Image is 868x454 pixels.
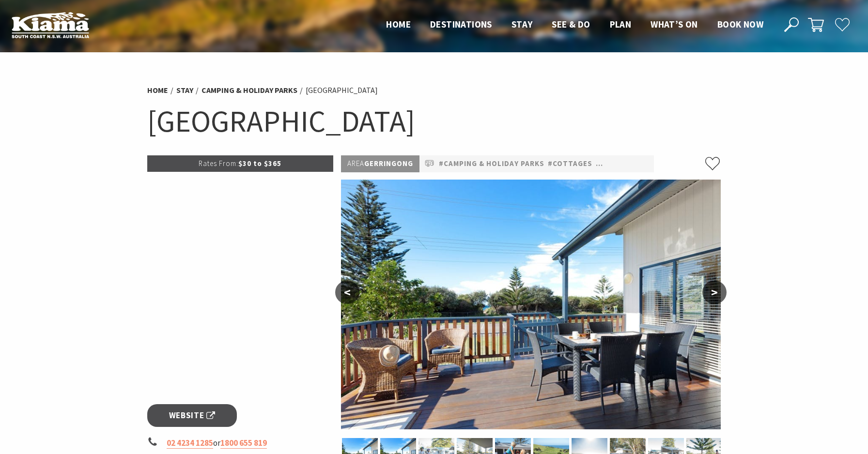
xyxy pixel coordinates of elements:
[147,404,237,427] a: Website
[201,85,297,95] a: Camping & Holiday Parks
[341,180,721,429] img: Cabin deck at Werri Beach Holiday Park
[341,155,419,172] p: Gerringong
[306,84,378,97] li: [GEOGRAPHIC_DATA]
[552,18,590,30] span: See & Do
[596,158,652,170] a: #Pet Friendly
[347,159,364,168] span: Area
[12,12,89,38] img: Kiama Logo
[147,155,333,172] p: $30 to $365
[167,438,213,449] a: 02 4234 1285
[511,18,533,30] span: Stay
[610,18,632,30] span: Plan
[147,85,168,95] a: Home
[439,158,544,170] a: #Camping & Holiday Parks
[220,438,267,449] a: 1800 655 819
[147,437,333,450] li: or
[430,18,492,30] span: Destinations
[376,17,773,33] nav: Main Menu
[548,158,592,170] a: #Cottages
[702,281,727,304] button: >
[169,409,216,422] span: Website
[651,18,698,30] span: What’s On
[335,281,359,304] button: <
[717,18,763,30] span: Book now
[147,102,721,141] h1: [GEOGRAPHIC_DATA]
[386,18,411,30] span: Home
[199,159,238,168] span: Rates From:
[176,85,193,95] a: Stay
